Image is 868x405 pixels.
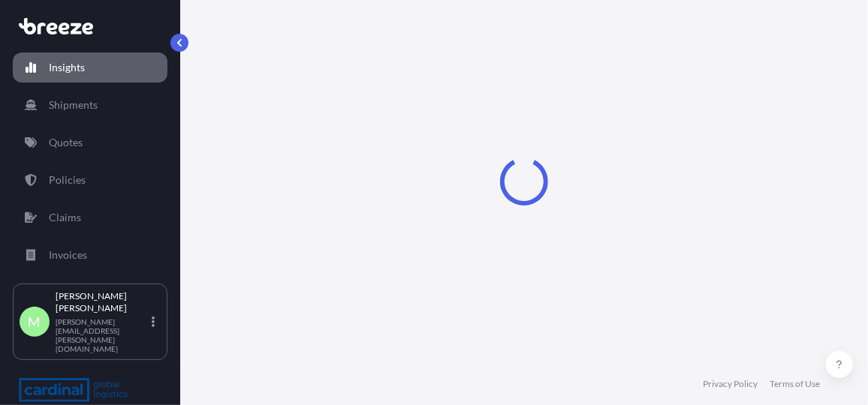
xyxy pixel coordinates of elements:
a: Quotes [13,127,167,157]
a: Claims [13,202,167,232]
p: [PERSON_NAME] [PERSON_NAME] [56,290,149,314]
a: Invoices [13,240,167,270]
a: Policies [13,165,167,195]
a: Shipments [13,90,167,120]
a: Insights [13,52,167,82]
p: Quotes [49,135,83,150]
p: [PERSON_NAME][EMAIL_ADDRESS][PERSON_NAME][DOMAIN_NAME] [56,317,149,353]
p: Claims [49,210,81,225]
p: Policies [49,172,86,187]
p: Invoices [49,247,87,262]
p: Insights [49,60,85,75]
img: organization-logo [19,378,128,402]
a: Privacy Policy [703,378,758,390]
a: Terms of Use [770,378,820,390]
p: Shipments [49,97,98,112]
span: M [29,314,41,329]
